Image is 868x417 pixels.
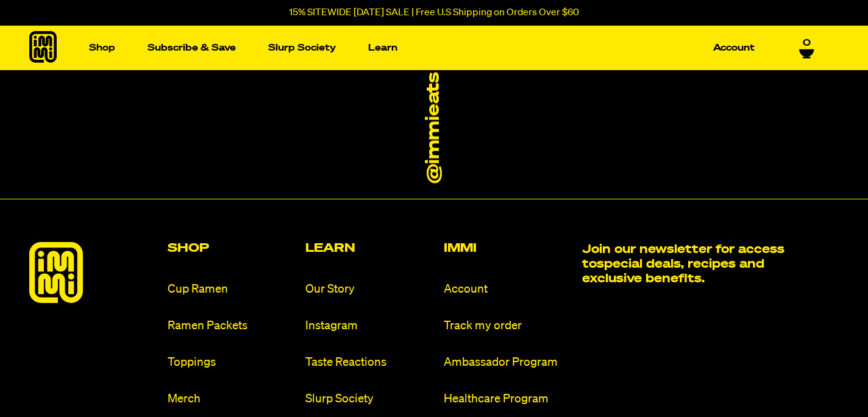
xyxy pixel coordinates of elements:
[305,242,434,254] h2: Learn
[803,38,811,49] span: 0
[444,242,572,254] h2: Immi
[289,7,579,18] p: 15% SITEWIDE [DATE] SALE | Free U.S Shipping on Orders Over $60
[799,38,814,59] a: 0
[444,281,572,298] a: Account
[424,73,445,184] a: @immieats
[363,38,402,57] a: Learn
[84,38,120,57] a: Shop
[263,38,341,57] a: Slurp Society
[582,242,792,286] h2: Join our newsletter for access to special deals, recipes and exclusive benefits.
[143,38,241,57] a: Subscribe & Save
[168,242,296,254] h2: Shop
[168,354,296,371] a: Toppings
[444,391,572,407] a: Healthcare Program
[168,391,296,407] a: Merch
[168,281,296,298] a: Cup Ramen
[708,38,759,57] a: Account
[29,242,83,303] img: immieats
[305,354,434,371] a: Taste Reactions
[444,354,572,371] a: Ambassador Program
[444,318,572,334] a: Track my order
[168,318,296,334] a: Ramen Packets
[305,318,434,334] a: Instagram
[84,26,759,70] nav: Main navigation
[305,281,434,298] a: Our Story
[305,391,434,407] a: Slurp Society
